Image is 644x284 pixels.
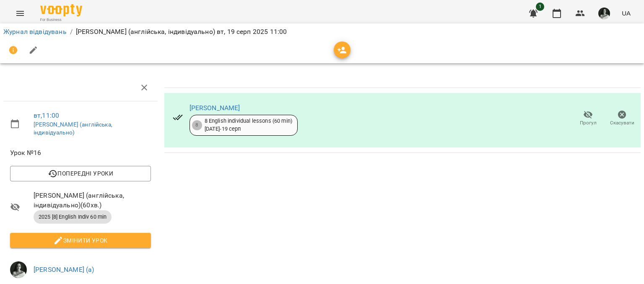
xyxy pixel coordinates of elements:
[17,168,144,178] span: Попередні уроки
[192,120,202,130] div: 8
[622,9,631,18] span: UA
[40,4,82,16] img: Voopty Logo
[34,121,112,136] a: [PERSON_NAME] (англійська, індивідуально)
[70,27,73,37] li: /
[571,107,605,130] button: Прогул
[618,5,634,21] button: UA
[10,261,27,278] img: cdfe8070fd8d32b0b250b072b9a46113.JPG
[205,117,292,133] div: 8 English individual lessons (60 min) [DATE] - 19 серп
[10,166,151,181] button: Попередні уроки
[190,104,240,112] a: [PERSON_NAME]
[580,119,597,127] span: Прогул
[10,233,151,248] button: Змінити урок
[76,27,287,37] p: [PERSON_NAME] (англійська, індивідуально) вт, 19 серп 2025 11:00
[10,3,30,23] button: Menu
[598,8,610,19] img: cdfe8070fd8d32b0b250b072b9a46113.JPG
[34,266,94,274] a: [PERSON_NAME] (а)
[536,3,544,11] span: 1
[3,27,641,37] nav: breadcrumb
[40,17,82,23] span: For Business
[34,191,151,210] span: [PERSON_NAME] (англійська, індивідуально) ( 60 хв. )
[3,28,67,36] a: Журнал відвідувань
[17,235,144,245] span: Змінити урок
[10,148,151,158] span: Урок №16
[610,119,634,127] span: Скасувати
[605,107,639,130] button: Скасувати
[34,213,112,221] span: 2025 [8] English Indiv 60 min
[34,111,59,119] a: вт , 11:00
